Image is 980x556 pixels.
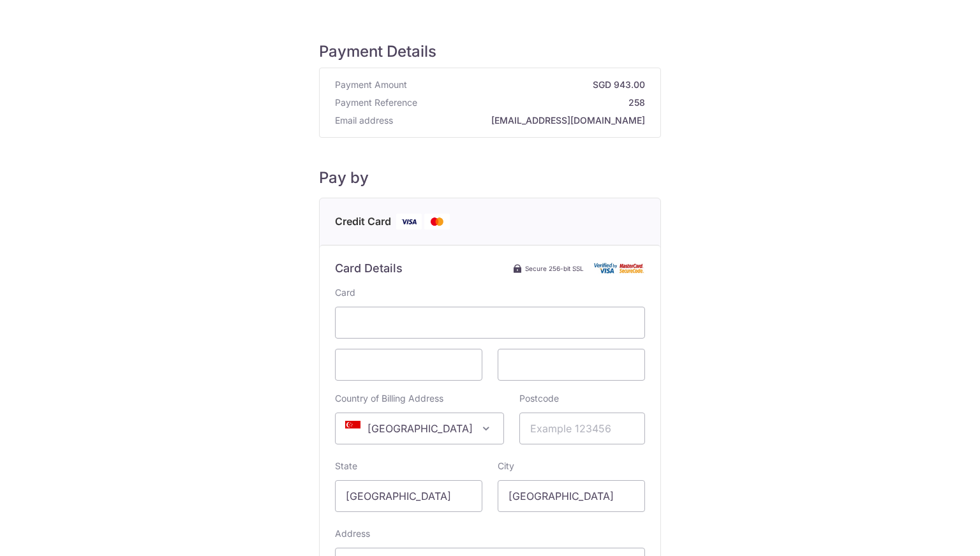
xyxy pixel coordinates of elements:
img: Visa [396,214,422,230]
label: Card [335,286,355,299]
iframe: Secure card expiration date input frame [346,357,471,372]
label: Postcode [519,392,559,405]
span: Payment Amount [335,78,407,91]
input: Example 123456 [519,413,645,444]
label: Country of Billing Address [335,392,443,405]
span: Credit Card [335,214,391,230]
img: Card secure [594,263,645,274]
h5: Payment Details [319,42,661,61]
h5: Pay by [319,168,661,187]
span: Email address [335,114,393,127]
h6: Card Details [335,261,403,276]
strong: SGD 943.00 [412,78,645,91]
label: Address [335,527,370,540]
label: State [335,460,357,472]
strong: 258 [422,96,645,109]
span: Singapore [335,413,504,444]
span: Singapore [336,413,503,444]
iframe: Secure card security code input frame [509,357,634,372]
span: Payment Reference [335,96,417,109]
span: Secure 256-bit SSL [525,263,584,274]
label: City [498,460,514,472]
iframe: Secure card number input frame [346,315,634,330]
img: Mastercard [424,214,450,230]
strong: [EMAIL_ADDRESS][DOMAIN_NAME] [398,114,645,127]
